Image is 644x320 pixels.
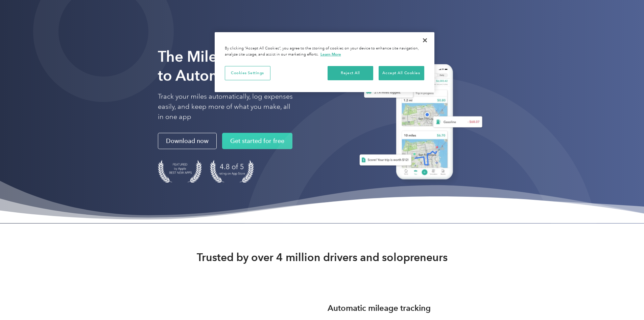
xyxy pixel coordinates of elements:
[320,52,341,57] a: More information about your privacy, opens in a new tab
[328,302,431,314] h3: Automatic mileage tracking
[379,66,424,80] button: Accept All Cookies
[158,133,217,149] a: Download now
[418,33,432,48] button: Close
[215,32,434,92] div: Cookie banner
[158,160,202,183] img: Badge for Featured by Apple Best New Apps
[210,160,254,183] img: 4.9 out of 5 stars on the app store
[222,133,292,149] a: Get started for free
[225,46,424,58] div: By clicking “Accept All Cookies”, you agree to the storing of cookies on your device to enhance s...
[215,32,434,92] div: Privacy
[225,66,270,80] button: Cookies Settings
[328,66,373,80] button: Reject All
[197,251,448,264] strong: Trusted by over 4 million drivers and solopreneurs
[158,47,337,84] strong: The Mileage Tracking App to Automate Your Logs
[158,91,293,122] p: Track your miles automatically, log expenses easily, and keep more of what you make, all in one app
